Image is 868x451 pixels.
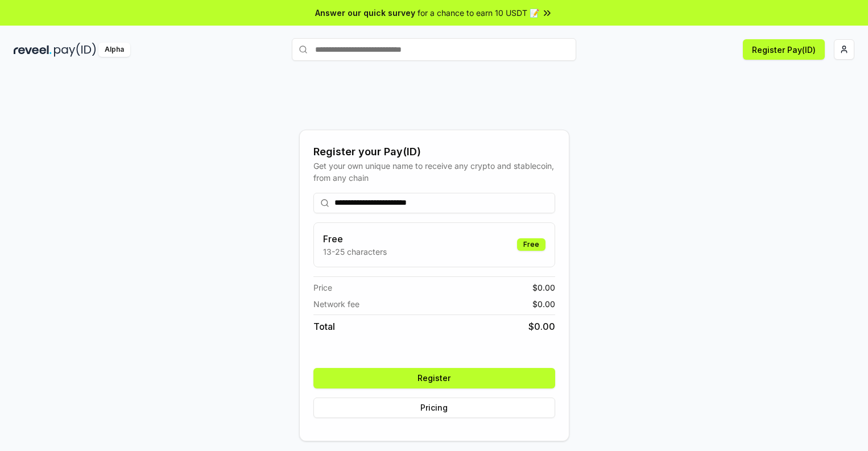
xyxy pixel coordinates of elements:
[323,246,387,258] p: 13-25 characters
[313,368,555,388] button: Register
[743,39,825,60] button: Register Pay(ID)
[98,43,130,57] div: Alpha
[517,238,545,251] div: Free
[528,320,555,333] span: $ 0.00
[54,43,96,57] img: pay_id
[532,298,555,310] span: $ 0.00
[313,398,555,418] button: Pricing
[313,282,332,293] span: Price
[313,144,555,160] div: Register your Pay(ID)
[532,282,555,293] span: $ 0.00
[315,7,415,19] span: Answer our quick survey
[313,160,555,184] div: Get your own unique name to receive any crypto and stablecoin, from any chain
[14,43,52,57] img: reveel_dark
[418,7,539,19] span: for a chance to earn 10 USDT 📝
[313,320,335,333] span: Total
[313,298,359,310] span: Network fee
[323,232,387,246] h3: Free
